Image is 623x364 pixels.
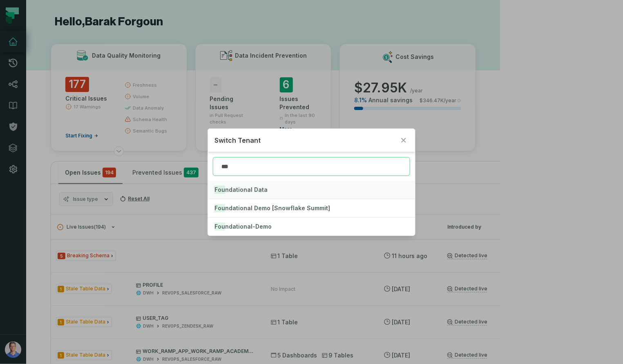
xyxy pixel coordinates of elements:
h2: Switch Tenant [214,135,395,145]
mark: Fou [214,204,225,212]
mark: Fou [214,186,225,194]
button: Close [399,135,409,145]
span: ndational Demo [Snowflake Summit] [214,204,330,211]
mark: Fou [214,222,225,231]
button: Foundational Demo [Snowflake Summit] [208,199,415,217]
button: Foundational Data [208,181,415,199]
span: ndational-Demo [214,223,272,230]
span: ndational Data [214,186,268,193]
button: Foundational-Demo [208,218,415,236]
